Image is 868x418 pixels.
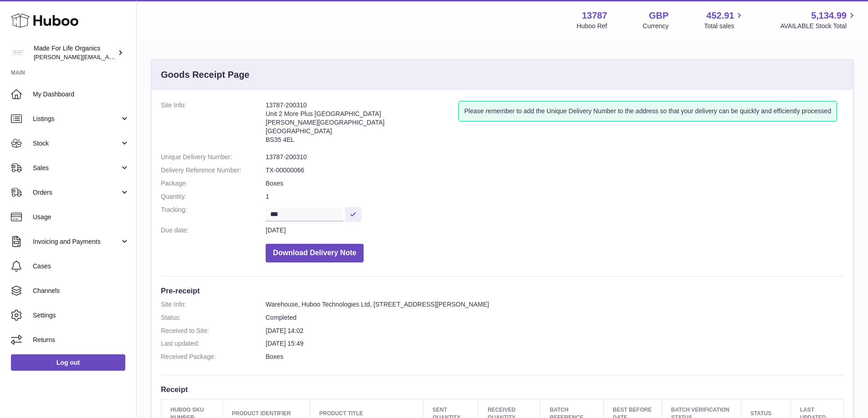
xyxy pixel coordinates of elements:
[266,101,458,148] address: 13787-200310 Unit 2 More Plus [GEOGRAPHIC_DATA] [PERSON_NAME][GEOGRAPHIC_DATA] [GEOGRAPHIC_DATA] ...
[33,213,129,222] span: Usage
[161,353,266,361] dt: Received Package:
[33,90,129,99] span: My Dashboard
[266,166,844,175] dd: TX-00000066
[161,153,266,161] dt: Unique Delivery Number:
[11,354,125,371] a: Log out
[266,300,844,309] dd: Warehouse, Huboo Technologies Ltd, [STREET_ADDRESS][PERSON_NAME]
[161,300,266,309] dt: Site Info:
[649,10,668,22] strong: GBP
[33,336,129,344] span: Returns
[458,101,837,121] div: Please remember to add the Unique Delivery Number to the address so that your delivery can be qui...
[161,286,844,296] h3: Pre-receipt
[161,327,266,335] dt: Received to Site:
[266,244,364,262] button: Download Delivery Note
[704,22,745,30] span: Total sales
[643,22,669,30] div: Currency
[811,10,847,22] span: 5,134.99
[11,46,25,60] img: geoff.winwood@madeforlifeorganics.com
[34,53,231,60] span: [PERSON_NAME][EMAIL_ADDRESS][PERSON_NAME][DOMAIN_NAME]
[161,339,266,348] dt: Last updated:
[161,313,266,322] dt: Status:
[161,101,266,148] dt: Site Info:
[266,226,844,235] dd: [DATE]
[161,192,266,201] dt: Quantity:
[33,237,120,246] span: Invoicing and Payments
[161,206,266,222] dt: Tracking:
[33,188,120,197] span: Orders
[33,164,120,172] span: Sales
[266,313,844,322] dd: Completed
[161,166,266,175] dt: Delivery Reference Number:
[266,327,844,335] dd: [DATE] 14:02
[582,10,607,22] strong: 13787
[577,22,607,30] div: Huboo Ref
[33,262,129,271] span: Cases
[266,153,844,161] dd: 13787-200310
[34,44,116,61] div: Made For Life Organics
[780,22,857,30] span: AVAILABLE Stock Total
[266,339,844,348] dd: [DATE] 15:49
[33,139,120,148] span: Stock
[704,10,745,30] a: 452.91 Total sales
[161,226,266,235] dt: Due date:
[266,353,844,361] dd: Boxes
[33,287,129,295] span: Channels
[161,69,250,81] h3: Goods Receipt Page
[161,179,266,188] dt: Package:
[161,384,844,394] h3: Receipt
[706,10,734,22] span: 452.91
[780,10,857,30] a: 5,134.99 AVAILABLE Stock Total
[33,115,120,123] span: Listings
[266,192,844,201] dd: 1
[266,179,844,188] dd: Boxes
[33,311,129,320] span: Settings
